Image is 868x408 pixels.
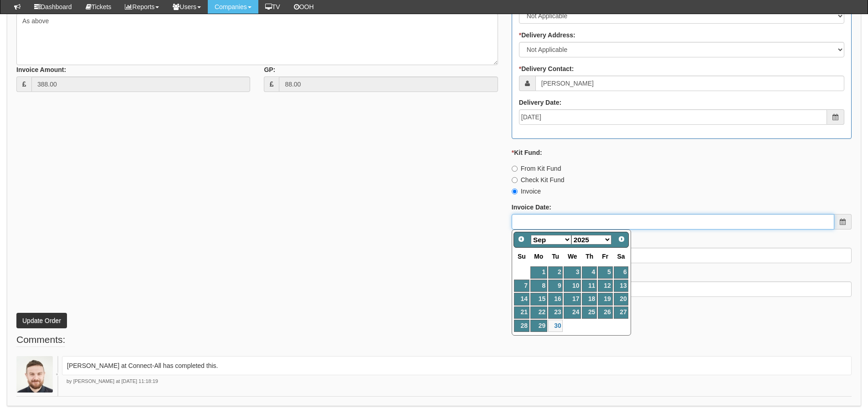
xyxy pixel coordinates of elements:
a: 5 [598,266,612,279]
span: Prev [518,235,525,243]
a: Prev [515,233,528,246]
a: 2 [548,266,563,279]
a: 25 [582,306,597,319]
a: 13 [614,280,629,292]
a: 1 [530,266,547,279]
a: 6 [614,266,629,279]
a: 9 [548,280,563,292]
a: 17 [564,293,581,305]
a: 20 [614,293,629,305]
label: Delivery Date: [519,98,561,107]
span: Wednesday [568,253,577,260]
label: Invoice Date: [512,203,551,212]
span: Thursday [586,253,593,260]
label: From Kit Fund [512,164,561,173]
label: Delivery Address: [519,31,575,40]
a: 11 [582,280,597,292]
a: 29 [530,320,547,332]
label: Delivery Contact: [519,64,574,73]
img: Brad Guiness [16,356,53,393]
a: 18 [582,293,597,305]
span: Monday [534,253,543,260]
button: Update Order [16,313,67,328]
span: Tuesday [552,253,559,260]
a: 21 [514,306,529,319]
p: [PERSON_NAME] at Connect-All has completed this. [67,361,847,370]
label: Check Kit Fund [512,175,565,184]
a: 30 [548,320,563,332]
a: 23 [548,306,563,319]
span: Next [618,235,625,243]
a: 22 [530,306,547,319]
a: 19 [598,293,612,305]
a: 26 [598,306,612,319]
input: Check Kit Fund [512,177,518,183]
a: 8 [530,280,547,292]
a: 14 [514,293,529,305]
a: 12 [598,280,612,292]
label: Kit Fund: [512,148,542,157]
label: Invoice Amount: [16,65,66,74]
a: 24 [564,306,581,319]
a: 4 [582,266,597,279]
label: GP: [264,65,275,74]
label: Invoice [512,187,541,196]
input: From Kit Fund [512,166,518,172]
a: 7 [514,280,529,292]
a: 16 [548,293,563,305]
a: 3 [564,266,581,279]
a: 15 [530,293,547,305]
textarea: As above [16,13,498,65]
span: Friday [602,253,608,260]
p: by [PERSON_NAME] at [DATE] 11:18:19 [62,378,852,385]
span: Sunday [518,253,526,260]
a: 10 [564,280,581,292]
a: 28 [514,320,529,332]
a: Next [615,233,628,246]
a: 27 [614,306,629,319]
legend: Comments: [16,333,65,347]
span: Saturday [617,253,625,260]
input: Invoice [512,189,518,194]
